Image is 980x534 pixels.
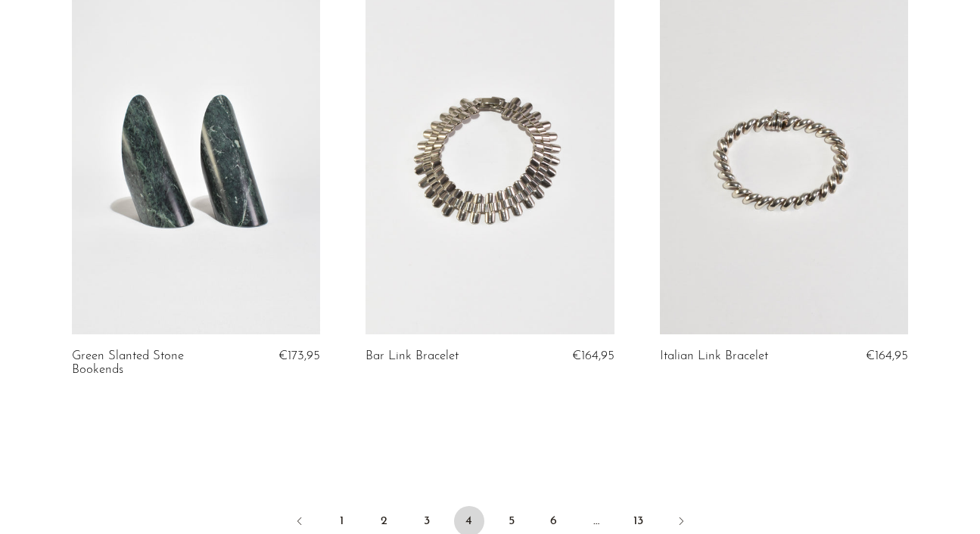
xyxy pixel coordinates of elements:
a: Green Slanted Stone Bookends [72,349,237,377]
span: €173,95 [278,349,320,362]
span: €164,95 [572,349,614,362]
a: Italian Link Bracelet [660,349,768,363]
a: Bar Link Bracelet [366,349,459,363]
span: €164,95 [866,349,908,362]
